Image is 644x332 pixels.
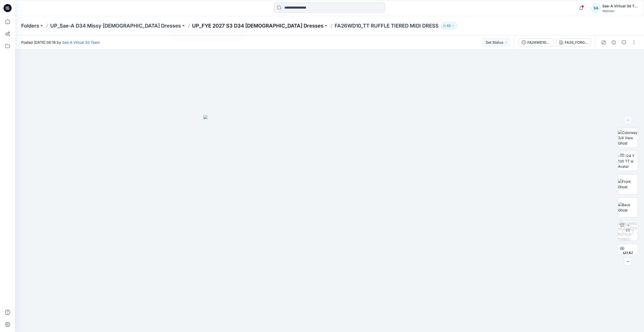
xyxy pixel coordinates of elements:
a: UP_FYE 2027 S3 D34 [DEMOGRAPHIC_DATA] Dresses [192,22,324,29]
button: FA26WD10_FULL COLORWAYS [519,38,554,46]
a: Sae-A Virtual 3d Team [62,40,100,44]
p: 62 [447,23,451,29]
img: Front Ghost [618,179,638,189]
div: Sae-A Virtual 3d Team [602,3,638,9]
button: FA26_FORGETMENOT_NM_7_INDEX_cc4 [556,38,591,46]
img: Back Ghost [618,202,638,213]
div: Walmart [602,9,638,13]
div: FA26_FORGETMENOT_NM_7_INDEX_cc4 [565,40,588,45]
div: SA [591,4,600,13]
button: 62 [441,22,457,29]
img: eyJhbGciOiJIUzI1NiIsImtpZCI6IjAiLCJzbHQiOiJzZXMiLCJ0eXAiOiJKV1QifQ.eyJkYXRhIjp7InR5cGUiOiJzdG9yYW... [203,115,456,332]
img: 2024 Y 130 TT w Avatar [618,153,638,169]
button: Details [610,38,618,46]
span: BW [623,249,633,258]
a: Folders [21,22,39,29]
div: 2 % [622,228,634,233]
a: UP_Sae-A D34 Missy [DEMOGRAPHIC_DATA] Dresses [50,22,181,29]
img: Colorway 3/4 View Ghost [618,130,638,146]
img: FA26WD10_ADM_TT RUFFLE TIERED MIDI DRESS SAEA 092325 FA26_FORGETMENOT_NM_7_INDEX_cc4 [618,221,638,241]
p: FA26WD10_TT RUFFLE TIERED MIDI DRESS [335,22,439,29]
div: FA26WD10_FULL COLORWAYS [527,40,551,45]
span: Posted [DATE] 08:18 by [21,40,100,45]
